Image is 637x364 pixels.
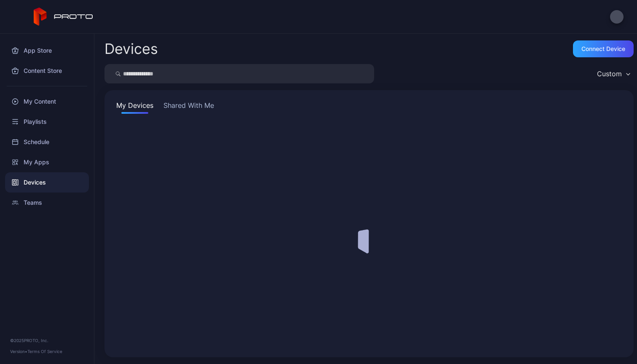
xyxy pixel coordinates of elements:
a: Devices [5,172,89,193]
a: App Store [5,40,89,61]
a: Schedule [5,132,89,152]
button: Custom [593,64,634,83]
div: © 2025 PROTO, Inc. [10,337,84,344]
a: Teams [5,193,89,213]
button: Connect device [573,40,634,57]
div: Custom [597,70,622,78]
a: Playlists [5,112,89,132]
button: My Devices [115,100,155,114]
h2: Devices [104,41,158,56]
span: Version • [10,349,27,354]
div: Connect device [581,45,625,52]
a: My Content [5,91,89,112]
a: Content Store [5,61,89,81]
button: Shared With Me [162,100,216,114]
a: My Apps [5,152,89,172]
a: Terms Of Service [27,349,62,354]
